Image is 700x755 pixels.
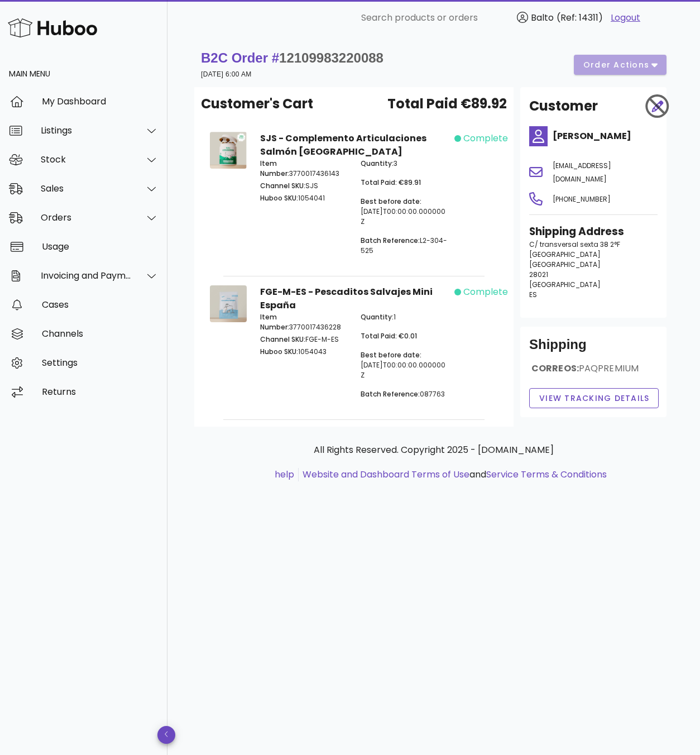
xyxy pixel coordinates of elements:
[210,132,247,169] img: Product Image
[41,183,132,194] div: Sales
[260,312,347,332] p: 3770017436228
[361,331,417,341] span: Total Paid: €0.01
[42,241,159,252] div: Usage
[529,224,658,240] h3: Shipping Address
[529,270,548,279] span: 28021
[529,260,601,269] span: [GEOGRAPHIC_DATA]
[42,328,159,339] div: Channels
[529,290,537,299] span: ES
[361,159,448,169] p: 3
[531,11,554,24] span: Balto
[361,312,394,322] span: Quantity:
[8,16,97,40] img: Huboo Logo
[260,159,289,178] span: Item Number:
[201,70,252,78] small: [DATE] 6:00 AM
[260,193,298,203] span: Huboo SKU:
[41,270,132,281] div: Invoicing and Payments
[203,443,664,457] p: All Rights Reserved. Copyright 2025 - [DOMAIN_NAME]
[529,280,601,289] span: [GEOGRAPHIC_DATA]
[210,285,247,322] img: Product Image
[260,193,347,203] p: 1054041
[553,194,611,204] span: [PHONE_NUMBER]
[553,161,611,184] span: [EMAIL_ADDRESS][DOMAIN_NAME]
[361,178,421,187] span: Total Paid: €89.91
[361,350,448,380] p: [DATE]T00:00:00.000000Z
[201,50,383,65] strong: B2C Order #
[361,350,421,360] span: Best before date:
[41,154,132,165] div: Stock
[361,312,448,322] p: 1
[41,125,132,136] div: Listings
[529,336,658,362] div: Shipping
[529,388,659,408] button: View Tracking details
[361,389,420,399] span: Batch Reference:
[486,468,607,481] a: Service Terms & Conditions
[361,389,448,399] p: 087763
[260,181,305,190] span: Channel SKU:
[260,335,305,344] span: Channel SKU:
[260,335,347,345] p: FGE-M-ES
[201,94,313,114] span: Customer's Cart
[611,11,640,25] a: Logout
[463,132,508,145] span: complete
[260,347,298,356] span: Huboo SKU:
[529,362,658,384] div: CORREOS:
[42,386,159,397] div: Returns
[260,159,347,179] p: 3770017436143
[361,197,421,206] span: Best before date:
[463,285,508,299] span: complete
[303,468,469,481] a: Website and Dashboard Terms of Use
[42,96,159,107] div: My Dashboard
[275,468,294,481] a: help
[260,181,347,191] p: SJS
[557,11,603,24] span: (Ref: 14311)
[361,159,394,168] span: Quantity:
[553,130,658,143] h4: [PERSON_NAME]
[260,347,347,357] p: 1054043
[42,357,159,368] div: Settings
[42,299,159,310] div: Cases
[361,236,448,256] p: L2-304-525
[260,285,433,312] strong: FGE-M-ES - Pescaditos Salvajes Mini España
[579,362,639,375] span: PAQPREMIUM
[361,236,420,245] span: Batch Reference:
[539,393,650,404] span: View Tracking details
[529,250,601,259] span: [GEOGRAPHIC_DATA]
[361,197,448,227] p: [DATE]T00:00:00.000000Z
[279,50,383,65] span: 12109983220088
[260,132,426,158] strong: SJS - Complemento Articulaciones Salmón [GEOGRAPHIC_DATA]
[387,94,507,114] span: Total Paid €89.92
[260,312,289,332] span: Item Number:
[299,468,607,481] li: and
[529,96,598,116] h2: Customer
[529,240,620,249] span: C/ transversal sexta 38 2°F
[41,212,132,223] div: Orders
